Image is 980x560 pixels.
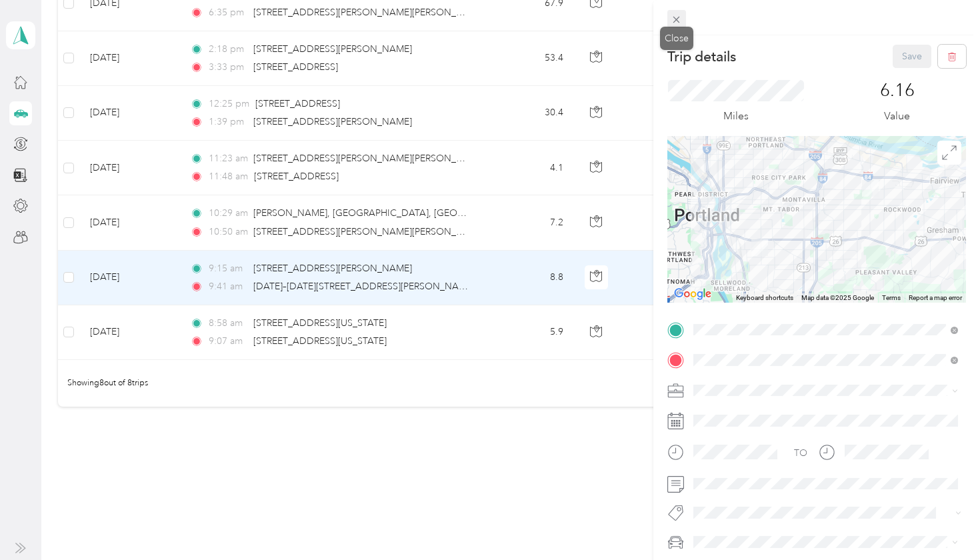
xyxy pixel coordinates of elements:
[794,446,807,460] div: TO
[660,27,693,50] div: Close
[671,285,715,303] img: Google
[880,80,915,101] p: 6.16
[723,108,749,125] p: Miles
[909,294,962,301] a: Report a map error
[801,294,874,301] span: Map data ©2025 Google
[882,294,901,301] a: Terms (opens in new tab)
[736,293,793,303] button: Keyboard shortcuts
[905,485,980,560] iframe: Everlance-gr Chat Button Frame
[667,47,736,66] p: Trip details
[671,285,715,303] a: Open this area in Google Maps (opens a new window)
[884,108,910,125] p: Value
